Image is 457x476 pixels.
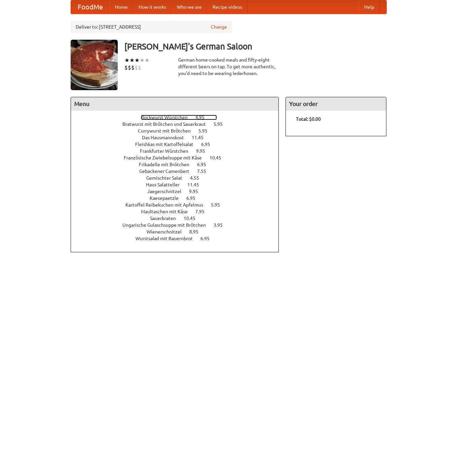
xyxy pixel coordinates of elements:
a: Jaegerschnitzel 9.95 [147,189,211,194]
a: FoodMe [71,0,110,14]
a: Fleishkas mit Kartoffelsalat 6.95 [135,142,223,147]
span: 5.95 [198,128,214,134]
span: Kartoffel Reibekuchen mit Apfelmus [125,202,210,208]
span: 11.45 [192,135,210,140]
span: 10.45 [210,155,228,160]
a: Ungarische Gulaschsuppe mit Brötchen 3.95 [122,222,235,228]
span: Gebackener Camenbert [139,169,196,174]
span: Haus Salatteller [146,182,186,187]
a: Help [359,0,380,14]
span: 11.45 [187,182,206,187]
a: Gebackener Camenbert 7.55 [139,169,219,174]
span: Frankfurter Würstchen [140,148,195,154]
span: Französische Zwiebelsuppe mit Käse [124,155,208,160]
span: 5.95 [214,121,229,127]
span: 6.95 [197,162,213,167]
a: Kaesepaetzle 6.95 [150,195,208,201]
span: Gemischter Salat [146,175,189,181]
li: ★ [145,57,150,64]
a: Frikadelle mit Brötchen 6.95 [139,162,219,167]
a: Haus Salatteller 11.45 [146,182,212,187]
li: ★ [124,57,129,64]
span: Wurstsalad mit Bauernbrot [136,236,199,241]
span: 7.55 [197,169,213,174]
span: Bockwurst Würstchen [141,115,194,120]
span: 5.95 [211,202,227,208]
li: $ [135,64,138,71]
a: Recipe videos [207,0,247,14]
span: Fleishkas mit Kartoffelsalat [135,142,200,147]
span: Wienerschnitzel [147,229,188,234]
li: $ [124,64,128,71]
a: Bratwurst mit Brötchen und Sauerkraut 5.95 [122,121,235,127]
span: 6.95 [200,236,216,241]
h4: Menu [71,97,279,111]
span: Currywurst mit Brötchen [138,128,197,134]
a: Wienerschnitzel 8.95 [147,229,211,234]
a: Französische Zwiebelsuppe mit Käse 10.45 [124,155,234,160]
b: Total: $0.00 [296,116,321,122]
a: How it works [133,0,172,14]
li: ★ [129,57,135,64]
a: Who we are [172,0,207,14]
a: Frankfurter Würstchen 9.95 [140,148,218,154]
span: 4.55 [190,175,206,181]
a: Home [110,0,133,14]
a: Das Hausmannskost 11.45 [142,135,216,140]
span: 10.45 [184,216,202,221]
h4: Your order [286,97,386,111]
h3: [PERSON_NAME]'s German Saloon [124,40,387,53]
span: Sauerbraten [150,216,183,221]
a: Sauerbraten 10.45 [150,216,208,221]
span: Kaesepaetzle [150,195,185,201]
div: German home-cooked meals and fifty-eight different beers on tap. To get more authentic, you'd nee... [178,57,279,77]
span: 6.95 [201,142,217,147]
a: Change [211,24,227,30]
span: 9.95 [189,189,205,194]
li: $ [138,64,141,71]
img: angular.jpg [71,40,118,90]
a: Currywurst mit Brötchen 5.95 [138,128,220,134]
span: 4.95 [195,115,211,120]
span: Das Hausmannskost [142,135,191,140]
span: Frikadelle mit Brötchen [139,162,196,167]
a: Gemischter Salat 4.55 [146,175,212,181]
a: Wurstsalad mit Bauernbrot 6.95 [136,236,222,241]
li: $ [128,64,131,71]
li: $ [131,64,135,71]
span: 6.95 [186,195,202,201]
span: Maultaschen mit Käse [141,209,194,214]
a: Kartoffel Reibekuchen mit Apfelmus 5.95 [125,202,232,208]
span: Bratwurst mit Brötchen und Sauerkraut [122,121,213,127]
span: 7.95 [195,209,211,214]
span: 3.95 [214,222,229,228]
span: 9.95 [196,148,212,154]
div: Deliver to: [STREET_ADDRESS] [71,21,232,33]
span: Ungarische Gulaschsuppe mit Brötchen [122,222,213,228]
a: Maultaschen mit Käse 7.95 [141,209,217,214]
li: ★ [135,57,140,64]
a: Bockwurst Würstchen 4.95 [141,115,217,120]
li: ★ [140,57,145,64]
span: 8.95 [189,229,205,234]
span: Jaegerschnitzel [147,189,188,194]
